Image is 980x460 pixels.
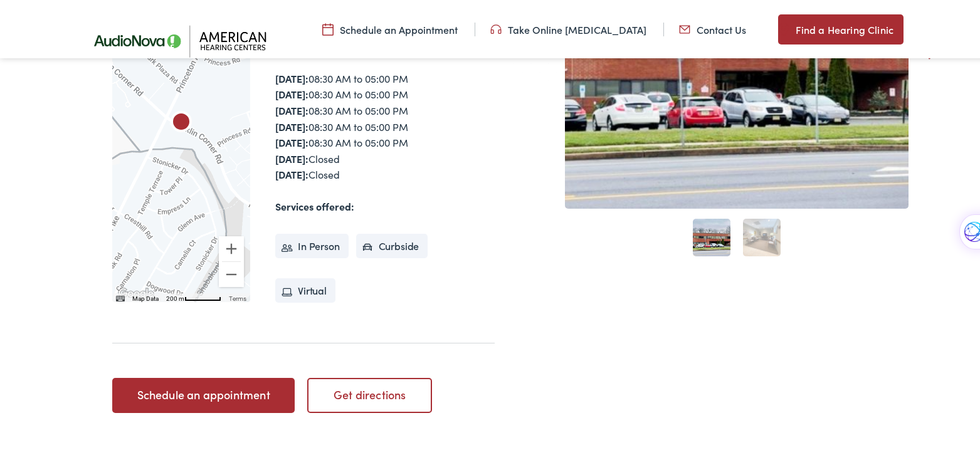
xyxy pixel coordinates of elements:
strong: [DATE]: [275,70,308,83]
button: Zoom out [219,260,244,285]
img: utility icon [322,21,334,34]
li: Curbside [356,232,428,257]
span: 200 m [166,293,184,300]
button: Zoom in [219,234,244,259]
a: Schedule an Appointment [322,21,458,34]
a: Open this area in Google Maps (opens a new window) [115,284,157,300]
a: Take Online [MEDICAL_DATA] [490,21,646,34]
a: Contact Us [679,21,746,34]
img: utility icon [490,21,502,34]
a: Terms [229,293,246,300]
a: Schedule an appointment [112,376,295,411]
strong: [DATE]: [275,150,308,164]
div: AudioNova [166,107,196,137]
strong: [DATE]: [275,118,308,132]
img: Google [115,284,157,300]
strong: Services offered: [275,197,354,211]
li: In Person [275,232,349,257]
a: Get directions [307,376,432,411]
strong: [DATE]: [275,165,308,179]
a: 1 [693,217,730,254]
button: Map Scale: 200 m per 55 pixels [162,291,225,300]
a: 2 [743,217,781,254]
strong: [DATE]: [275,85,308,99]
strong: [DATE]: [275,102,308,115]
button: Map Data [132,293,159,301]
div: 08:30 AM to 05:00 PM 08:30 AM to 05:00 PM 08:30 AM to 05:00 PM 08:30 AM to 05:00 PM 08:30 AM to 0... [275,69,495,181]
img: utility icon [778,20,789,35]
strong: [DATE]: [275,133,308,147]
img: utility icon [679,21,690,34]
a: Find a Hearing Clinic [778,13,904,43]
button: Keyboard shortcuts [116,293,125,301]
li: Virtual [275,276,335,301]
